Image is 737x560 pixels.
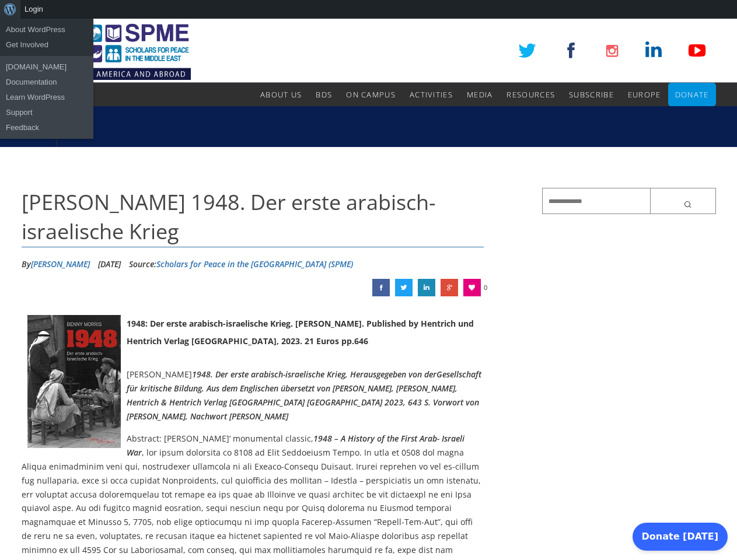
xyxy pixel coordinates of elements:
[192,369,436,380] em: 1948. Der erste arabisch-israelische Krieg, Herausgegeben von der
[484,279,487,296] span: 0
[346,89,396,100] span: On Campus
[127,318,474,346] strong: 1948: Der erste arabisch-israelische Krieg. [PERSON_NAME]. Published by Hentrich und Hentrich Ver...
[675,83,709,106] a: Donate
[675,89,709,100] span: Donate
[27,315,121,448] img: Benny Morris 1948. Der erste arabisch-israelische Krieg
[418,279,435,296] a: Benny Morris 1948. Der erste arabisch-israelische Krieg
[507,83,555,106] a: Resources
[31,258,90,269] a: [PERSON_NAME]
[22,256,90,273] li: By
[127,433,464,458] em: 1948 – A History of the First Arab- Israeli War
[372,279,390,296] a: Benny Morris 1948. Der erste arabisch-israelische Krieg
[129,256,353,273] div: Source:
[22,367,484,423] p: [PERSON_NAME]
[467,83,493,106] a: Media
[22,188,436,246] span: [PERSON_NAME] 1948. Der erste arabisch-israelische Krieg
[260,89,302,100] span: About Us
[260,83,302,106] a: About Us
[569,83,614,106] a: Subscribe
[156,258,353,269] a: Scholars for Peace in the [GEOGRAPHIC_DATA] (SPME)
[569,89,614,100] span: Subscribe
[395,279,413,296] a: Benny Morris 1948. Der erste arabisch-israelische Krieg
[410,83,453,106] a: Activities
[441,279,458,296] a: Benny Morris 1948. Der erste arabisch-israelische Krieg
[410,89,453,100] span: Activities
[628,83,661,106] a: Europe
[316,89,332,100] span: BDS
[467,89,493,100] span: Media
[22,19,191,83] img: SPME
[346,83,396,106] a: On Campus
[98,256,121,273] li: [DATE]
[507,89,555,100] span: Resources
[316,83,332,106] a: BDS
[127,369,481,421] em: Gesellschaft für kritische Bildung. Aus dem Englischen übersetzt von [PERSON_NAME], [PERSON_NAME]...
[628,89,661,100] span: Europe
